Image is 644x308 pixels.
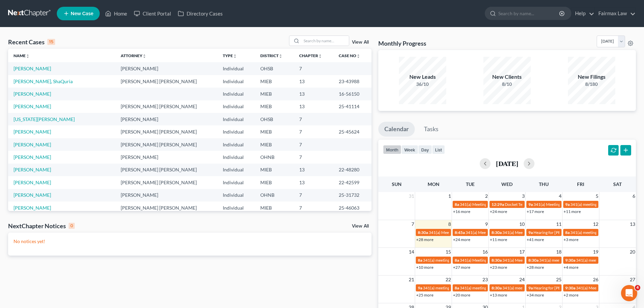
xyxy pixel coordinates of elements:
[490,209,507,214] a: +24 more
[496,160,518,167] h2: [DATE]
[333,176,372,189] td: 22-42599
[484,220,488,228] span: 9
[428,181,439,187] span: Mon
[383,145,401,154] button: month
[352,224,369,229] a: View All
[217,138,255,151] td: Individual
[418,122,445,137] a: Tasks
[14,180,51,185] a: [PERSON_NAME]
[466,230,531,235] span: 341(a) Meeting for [PERSON_NAME]
[14,66,51,71] a: [PERSON_NAME]
[455,202,459,207] span: 8a
[592,276,599,284] span: 26
[294,189,333,202] td: 7
[448,192,452,200] span: 1
[333,125,372,138] td: 25-45624
[102,7,130,20] a: Home
[408,276,415,284] span: 21
[483,81,531,88] div: 8/10
[595,192,599,200] span: 5
[460,285,525,290] span: 341(a) meeting for [PERSON_NAME]
[528,258,539,263] span: 8:30a
[255,202,294,214] td: MIEB
[418,258,422,263] span: 8a
[521,192,525,200] span: 3
[528,230,533,235] span: 9a
[490,265,507,270] a: +23 more
[333,202,372,214] td: 25-46063
[333,100,372,113] td: 25-41114
[576,258,641,263] span: 341(a) meeting for [PERSON_NAME]
[418,145,432,154] button: day
[448,220,452,228] span: 8
[629,248,636,256] span: 20
[539,258,604,263] span: 341(a) meeting for [PERSON_NAME]
[505,202,565,207] span: Docket Text: for [PERSON_NAME]
[492,258,502,263] span: 8:30a
[527,292,544,298] a: +34 more
[352,40,369,45] a: View All
[558,192,562,200] span: 4
[294,125,333,138] td: 7
[445,248,452,256] span: 15
[255,75,294,88] td: MIEB
[115,164,217,176] td: [PERSON_NAME] [PERSON_NAME]
[460,202,525,207] span: 341(a) Meeting for [PERSON_NAME]
[416,237,433,242] a: +28 more
[533,202,621,207] span: 341(a) Meeting of Creditors for [PERSON_NAME]
[14,142,51,147] a: [PERSON_NAME]
[217,113,255,125] td: Individual
[565,285,575,290] span: 9:30a
[453,237,470,242] a: +24 more
[333,189,372,202] td: 25-31732
[255,62,294,75] td: OHSB
[519,248,525,256] span: 17
[519,276,525,284] span: 24
[408,192,415,200] span: 31
[333,75,372,88] td: 23-43988
[528,285,533,290] span: 9a
[418,230,428,235] span: 8:30a
[453,265,470,270] a: +27 more
[533,285,586,290] span: Hearing for [PERSON_NAME]
[302,36,349,46] input: Search by name...
[555,220,562,228] span: 11
[294,176,333,189] td: 13
[121,53,146,58] a: Attorneyunfold_more
[217,202,255,214] td: Individual
[294,100,333,113] td: 13
[502,258,608,263] span: 341(a) Meeting for [PERSON_NAME] and [PERSON_NAME]
[528,202,533,207] span: 9a
[294,138,333,151] td: 7
[629,220,636,228] span: 13
[613,181,622,187] span: Sat
[255,100,294,113] td: MIEB
[555,248,562,256] span: 18
[621,285,637,301] iframe: Intercom live chat
[484,192,488,200] span: 2
[356,54,360,58] i: unfold_more
[115,138,217,151] td: [PERSON_NAME] [PERSON_NAME]
[595,7,636,20] a: Fairmax Law
[432,145,445,154] button: list
[453,209,470,214] a: +16 more
[492,230,502,235] span: 8:30a
[115,189,217,202] td: [PERSON_NAME]
[498,7,560,20] input: Search by name...
[115,100,217,113] td: [PERSON_NAME] [PERSON_NAME]
[565,202,570,207] span: 9a
[564,237,578,242] a: +3 more
[418,285,422,290] span: 9a
[14,205,51,211] a: [PERSON_NAME]
[294,151,333,163] td: 7
[279,54,283,58] i: unfold_more
[115,202,217,214] td: [PERSON_NAME] [PERSON_NAME]
[14,53,30,58] a: Nameunfold_more
[115,62,217,75] td: [PERSON_NAME]
[255,189,294,202] td: OHNB
[565,258,575,263] span: 9:30a
[318,54,322,58] i: unfold_more
[69,223,75,229] div: 0
[399,73,446,81] div: New Leads
[533,230,622,235] span: Hearing for [PERSON_NAME] & [PERSON_NAME]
